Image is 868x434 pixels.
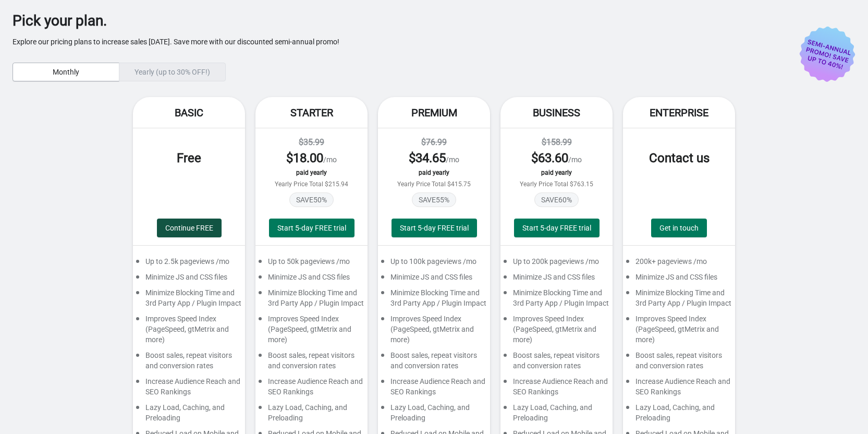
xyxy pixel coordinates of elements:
[266,136,357,149] div: $35.99
[388,136,480,149] div: $76.99
[378,287,490,314] div: Minimize Blocking Time and 3rd Party App / Plugin Impact
[378,350,490,376] div: Boost sales, repeat visitors and conversion rates
[534,192,579,207] span: SAVE 60 %
[378,376,490,402] div: Increase Audience Reach and SEO Rankings
[255,287,368,314] div: Minimize Blocking Time and 3rd Party App / Plugin Impact
[500,314,613,350] div: Improves Speed Index (PageSpeed, gtMetrix and more)
[514,219,600,237] button: Start 5-day FREE trial
[378,97,490,128] div: Premium
[378,272,490,287] div: Minimize JS and CSS files
[133,256,245,272] div: Up to 2.5k pageviews /mo
[13,63,119,81] button: Monthly
[53,68,79,76] span: Monthly
[13,37,824,47] p: Explore our pricing plans to increase sales [DATE]. Save more with our discounted semi-annual promo!
[388,180,480,188] div: Yearly Price Total $415.75
[500,97,613,128] div: Business
[649,151,710,165] span: Contact us
[255,314,368,350] div: Improves Speed Index (PageSpeed, gtMetrix and more)
[623,402,735,428] div: Lazy Load, Caching, and Preloading
[623,97,735,128] div: Enterprise
[157,219,222,237] button: Continue FREE
[500,350,613,376] div: Boost sales, repeat visitors and conversion rates
[412,192,456,207] span: SAVE 55 %
[400,224,469,232] span: Start 5-day FREE trial
[522,224,591,232] span: Start 5-day FREE trial
[255,97,368,128] div: Starter
[266,169,357,176] div: paid yearly
[511,169,602,176] div: paid yearly
[255,272,368,287] div: Minimize JS and CSS files
[133,97,245,128] div: Basic
[133,287,245,314] div: Minimize Blocking Time and 3rd Party App / Plugin Impact
[659,224,699,232] span: Get in touch
[269,219,354,237] button: Start 5-day FREE trial
[623,314,735,350] div: Improves Speed Index (PageSpeed, gtMetrix and more)
[511,180,602,188] div: Yearly Price Total $763.15
[511,136,602,149] div: $158.99
[133,376,245,402] div: Increase Audience Reach and SEO Rankings
[623,272,735,287] div: Minimize JS and CSS files
[378,256,490,272] div: Up to 100k pageviews /mo
[500,376,613,402] div: Increase Audience Reach and SEO Rankings
[177,151,201,165] span: Free
[799,26,855,82] img: price-promo-badge-d5c1d69d.svg
[133,350,245,376] div: Boost sales, repeat visitors and conversion rates
[500,287,613,314] div: Minimize Blocking Time and 3rd Party App / Plugin Impact
[378,402,490,428] div: Lazy Load, Caching, and Preloading
[500,272,613,287] div: Minimize JS and CSS files
[392,219,477,237] button: Start 5-day FREE trial
[133,314,245,350] div: Improves Speed Index (PageSpeed, gtMetrix and more)
[255,350,368,376] div: Boost sales, repeat visitors and conversion rates
[255,402,368,428] div: Lazy Load, Caching, and Preloading
[511,150,602,166] div: /mo
[388,169,480,176] div: paid yearly
[133,272,245,287] div: Minimize JS and CSS files
[266,180,357,188] div: Yearly Price Total $215.94
[623,256,735,272] div: 200k+ pageviews /mo
[623,287,735,314] div: Minimize Blocking Time and 3rd Party App / Plugin Impact
[500,402,613,428] div: Lazy Load, Caching, and Preloading
[255,256,368,272] div: Up to 50k pageviews /mo
[651,219,707,237] a: Get in touch
[289,192,334,207] span: SAVE 50 %
[165,224,213,232] span: Continue FREE
[623,376,735,402] div: Increase Audience Reach and SEO Rankings
[277,224,346,232] span: Start 5-day FREE trial
[531,151,568,165] span: $ 63.60
[266,150,357,166] div: /mo
[255,376,368,402] div: Increase Audience Reach and SEO Rankings
[388,150,480,166] div: /mo
[378,314,490,350] div: Improves Speed Index (PageSpeed, gtMetrix and more)
[13,16,824,26] div: Pick your plan.
[133,402,245,428] div: Lazy Load, Caching, and Preloading
[286,151,323,165] span: $ 18.00
[623,350,735,376] div: Boost sales, repeat visitors and conversion rates
[409,151,446,165] span: $ 34.65
[500,256,613,272] div: Up to 200k pageviews /mo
